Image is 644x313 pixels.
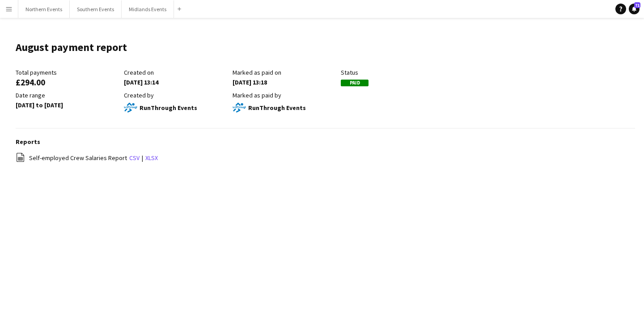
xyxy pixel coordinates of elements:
a: 71 [629,4,640,14]
h3: Reports [16,138,635,146]
div: Marked as paid by [233,91,336,99]
a: xlsx [145,154,158,162]
div: [DATE] 13:18 [233,78,336,86]
button: Midlands Events [122,0,174,18]
div: Created by [124,91,228,99]
div: | [16,152,635,164]
span: Self-employed Crew Salaries Report [29,154,127,162]
div: Status [341,68,445,76]
div: RunThrough Events [124,101,228,114]
span: Paid [341,80,369,86]
button: Southern Events [70,0,122,18]
div: Date range [16,91,119,99]
div: [DATE] to [DATE] [16,101,119,109]
span: 71 [634,2,640,8]
div: RunThrough Events [233,101,336,114]
div: Marked as paid on [233,68,336,76]
div: Created on [124,68,228,76]
h1: August payment report [16,41,127,54]
div: £294.00 [16,78,119,86]
div: Total payments [16,68,119,76]
div: [DATE] 13:14 [124,78,228,86]
a: csv [129,154,140,162]
button: Northern Events [18,0,70,18]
